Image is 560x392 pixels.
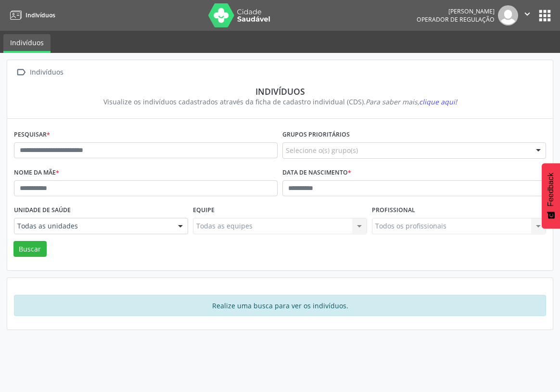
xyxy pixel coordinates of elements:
[3,34,51,53] a: Indivíduos
[518,5,536,25] button: 
[17,221,168,231] span: Todas as unidades
[542,163,560,228] button: Feedback - Mostrar pesquisa
[14,65,28,79] i: 
[14,165,59,180] label: Nome da mãe
[14,65,65,79] a:  Indivíduos
[372,203,415,218] label: Profissional
[417,7,495,15] div: [PERSON_NAME]
[419,97,457,106] span: clique aqui!
[282,127,350,142] label: Grupos prioritários
[547,173,555,206] span: Feedback
[14,203,71,218] label: Unidade de saúde
[193,203,215,218] label: Equipe
[21,86,539,97] div: Indivíduos
[25,11,55,19] span: Indivíduos
[14,127,50,142] label: Pesquisar
[21,97,539,107] div: Visualize os indivíduos cadastrados através da ficha de cadastro individual (CDS).
[7,7,55,23] a: Indivíduos
[282,165,351,180] label: Data de nascimento
[522,9,533,19] i: 
[366,97,457,106] i: Para saber mais,
[417,15,495,24] span: Operador de regulação
[28,65,65,79] div: Indivíduos
[13,241,47,257] button: Buscar
[498,5,518,25] img: img
[286,145,358,155] span: Selecione o(s) grupo(s)
[536,7,553,24] button: apps
[14,295,546,316] div: Realize uma busca para ver os indivíduos.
